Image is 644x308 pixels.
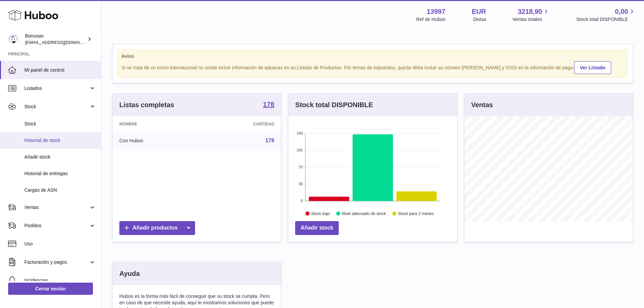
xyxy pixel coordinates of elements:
h3: Ayuda [119,269,140,278]
span: Incidencias [24,277,96,284]
span: Stock total DISPONIBLE [576,16,636,23]
div: Si se trata de un envío internacional no olvide incluir información de aduanas en su Listado de P... [121,60,624,74]
text: 70 [299,165,303,169]
span: Añadir stock [24,154,96,160]
a: 178 [263,101,274,109]
div: Bonusan [25,33,86,46]
span: Mi panel de control [24,67,96,73]
text: 105 [296,148,303,152]
text: Stock bajo [311,211,330,216]
span: Facturación y pagos [24,259,89,265]
span: Cargas de ASN [24,187,96,193]
span: Stock [24,121,96,127]
text: 35 [299,182,303,186]
strong: EUR [472,7,486,16]
span: 0,00 [615,7,628,16]
span: Historial de entregas [24,170,96,177]
span: Pedidos [24,222,89,229]
a: Añadir productos [119,221,195,235]
span: Listados [24,85,89,92]
span: [EMAIL_ADDRESS][DOMAIN_NAME] [25,40,99,45]
span: Uso [24,241,96,247]
strong: Aviso [121,53,624,60]
strong: 178 [263,101,274,108]
a: 178 [265,138,275,143]
div: Ref de Huboo [416,16,445,23]
a: Ver Listado [574,61,611,74]
a: Añadir stock [295,221,339,235]
td: Con Huboo [113,132,200,149]
h3: Ventas [471,100,493,110]
span: Stock [24,103,89,110]
text: Nivel adecuado de stock [342,211,386,216]
span: 3218,90 [518,7,542,16]
strong: 13997 [427,7,446,16]
span: Ventas totales [512,16,550,23]
a: 0,00 Stock total DISPONIBLE [576,7,636,23]
a: Cerrar sesión [8,283,93,295]
div: Divisa [473,16,486,23]
span: Ventas [24,204,89,211]
span: Historial de stock [24,137,96,144]
img: info@bonusan.es [8,34,18,44]
text: Stock para 2 meses [398,211,434,216]
text: 0 [301,199,303,203]
a: 3218,90 Ventas totales [512,7,550,23]
th: Nombre [113,116,200,132]
text: 140 [296,131,303,135]
th: Cantidad [200,116,281,132]
h3: Listas completas [119,100,174,110]
h3: Stock total DISPONIBLE [295,100,373,110]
